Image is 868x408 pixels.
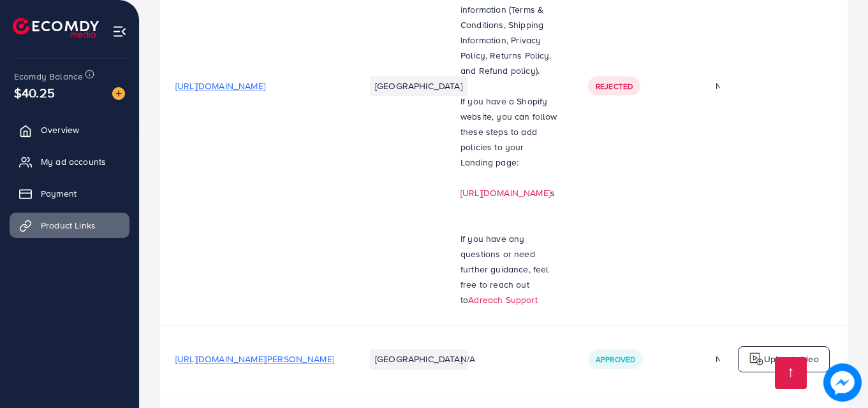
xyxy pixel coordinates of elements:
a: Overview [10,117,129,143]
div: N/A [716,80,805,92]
a: Product Links [10,213,129,238]
p: Upload video [764,351,819,367]
img: image [823,363,862,402]
span: N/A [460,353,475,365]
a: Adreach Support [468,293,537,306]
p: If you have any questions or need further guidance, feel free to reach out to [460,231,557,307]
span: [URL][DOMAIN_NAME] [175,80,265,92]
div: N/A [716,353,805,365]
p: If you have a Shopify website, you can follow these steps to add policies to your Landing page: [460,94,557,170]
span: Overview [41,123,79,136]
p: s [460,185,557,200]
li: [GEOGRAPHIC_DATA] [370,76,467,96]
span: Payment [41,187,77,200]
img: logo [13,18,99,38]
span: [URL][DOMAIN_NAME][PERSON_NAME] [175,353,334,365]
a: [URL][DOMAIN_NAME] [460,186,550,199]
img: menu [112,24,127,39]
span: Approved [596,354,635,365]
img: image [112,87,125,100]
a: Payment [10,181,129,206]
a: My ad accounts [10,149,129,174]
img: logo [749,351,764,367]
span: $40.25 [14,83,55,102]
span: Rejected [596,81,633,92]
span: My ad accounts [41,155,106,168]
span: Ecomdy Balance [14,70,83,83]
span: Product Links [41,219,96,232]
li: [GEOGRAPHIC_DATA] [370,349,467,369]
